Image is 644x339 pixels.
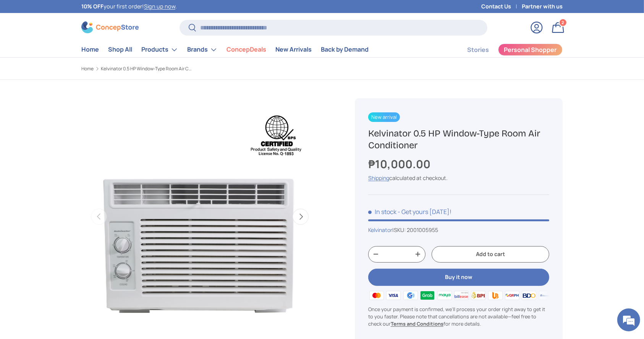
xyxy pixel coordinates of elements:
[562,19,565,25] span: 2
[368,128,549,151] h1: Kelvinator 0.5 HP Window-Type Room Air Conditioner
[44,96,105,174] span: We're online!
[368,156,432,172] strong: ₱10,000.00
[101,67,193,71] a: Kelvinator 0.5 HP Window-Type Room Air Conditioner
[522,2,563,11] a: Partner with us
[368,306,549,328] p: Once your payment is confirmed, we'll process your order right away to get it to you faster. Plea...
[436,290,453,301] img: maya
[521,290,537,301] img: bdo
[81,42,99,57] a: Home
[4,209,146,235] textarea: Type your message and hit 'Enter'
[449,42,563,57] nav: Secondary
[125,4,144,22] div: Minimize live chat window
[368,269,549,286] button: Buy it now
[419,290,436,301] img: grabpay
[391,320,443,327] a: Terms and Conditions
[487,290,503,301] img: ubp
[81,65,337,72] nav: Breadcrumbs
[368,226,392,234] a: Kelvinator
[81,42,369,57] nav: Primary
[402,290,419,301] img: gcash
[481,2,522,11] a: Contact Us
[81,2,177,11] p: your first order! .
[81,67,94,71] a: Home
[392,226,438,234] span: |
[144,3,175,10] a: Sign up now
[108,42,132,57] a: Shop All
[81,3,104,10] strong: 10% OFF
[453,290,470,301] img: billease
[385,290,402,301] img: visa
[498,44,563,56] a: Personal Shopper
[394,226,406,234] span: SKU:
[368,290,385,301] img: master
[275,42,312,57] a: New Arrivals
[432,246,549,263] button: Add to cart
[504,290,521,301] img: qrph
[81,21,139,33] img: ConcepStore
[321,42,369,57] a: Back by Demand
[470,290,487,301] img: bpi
[137,42,183,57] summary: Products
[368,174,389,182] a: Shipping
[368,208,396,216] span: In stock
[183,42,222,57] summary: Brands
[538,290,555,301] img: metrobank
[40,43,128,53] div: Chat with us now
[407,226,438,234] span: 2001005955
[467,42,489,57] a: Stories
[227,42,266,57] a: ConcepDeals
[504,47,557,53] span: Personal Shopper
[398,208,451,216] p: - Get yours [DATE]!
[368,112,400,122] span: New arrival
[368,174,549,182] div: calculated at checkout.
